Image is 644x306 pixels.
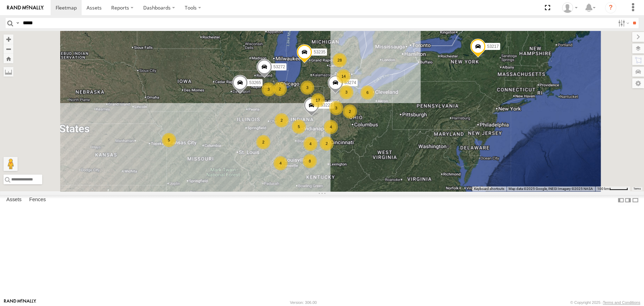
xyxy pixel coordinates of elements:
div: 6 [360,85,374,100]
div: 17 [311,93,325,107]
div: 3 [329,101,343,115]
label: Dock Summary Table to the Left [617,195,624,205]
span: 100 km [597,187,609,191]
label: Search Query [15,18,20,28]
button: Zoom out [4,44,13,54]
span: 53274 [345,80,356,85]
span: 53272 [273,64,285,69]
div: Miky Transport [560,2,580,13]
button: Map Scale: 100 km per 49 pixels [595,186,630,191]
div: 3 [261,82,276,96]
label: Hide Summary Table [632,195,639,205]
div: Version: 306.00 [290,300,317,305]
div: 5 [292,120,306,134]
label: Measure [4,67,13,77]
button: Drag Pegman onto the map to open Street View [4,157,18,171]
div: 14 [336,69,351,83]
label: Assets [3,195,25,205]
label: Map Settings [632,78,644,88]
label: Search Filter Options [615,18,630,28]
button: Keyboard shortcuts [474,186,504,191]
div: 8 [303,154,317,168]
div: 2 [274,113,289,127]
div: 4 [303,137,317,151]
div: 5 [162,133,176,147]
div: 3 [339,85,353,99]
span: 53217 [487,44,499,49]
i: ? [605,2,616,13]
span: 53235 [314,50,325,55]
div: 4 [324,120,338,134]
a: Terms (opens in new tab) [633,187,641,190]
span: 53227 [321,103,332,108]
label: Fences [26,195,49,205]
span: Map data ©2025 Google, INEGI Imagery ©2025 NASA [509,187,593,191]
div: 2 [256,135,270,149]
div: 3 [300,81,314,95]
label: Dock Summary Table to the Right [624,195,631,205]
div: © Copyright 2025 - [570,300,640,305]
a: Terms and Conditions [603,300,640,305]
a: Visit our Website [4,299,36,306]
button: Zoom in [4,34,13,44]
span: 53265 [249,80,261,85]
div: 28 [333,53,347,67]
div: 2 [320,136,334,151]
button: Zoom Home [4,54,13,63]
div: 2 [273,82,287,96]
div: 4 [273,156,288,170]
div: 2 [343,104,357,119]
img: rand-logo.svg [7,5,44,10]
